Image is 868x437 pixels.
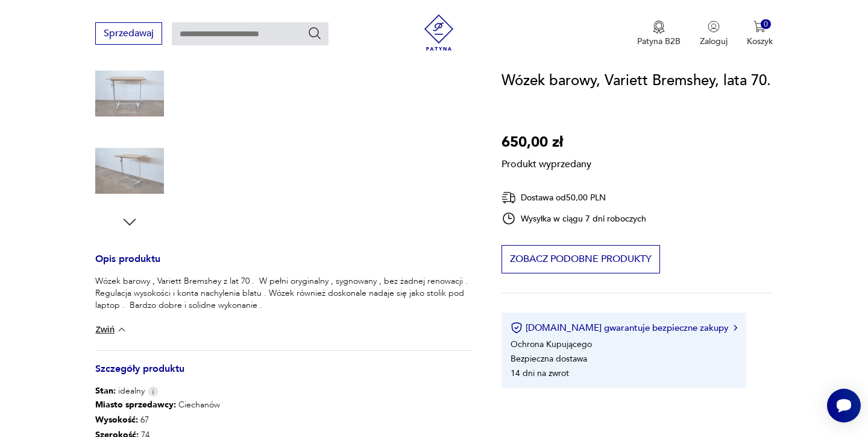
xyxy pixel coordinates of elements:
img: Ikona strzałki w prawo [734,325,737,331]
b: Stan: [95,385,116,397]
p: Produkt wyprzedany [502,154,591,171]
a: Ikona medaluPatyna B2B [637,21,681,47]
button: Zobacz podobne produkty [502,245,660,273]
button: 0Koszyk [747,21,773,47]
li: Ochrona Kupującego [511,339,592,350]
button: [DOMAIN_NAME] gwarantuje bezpieczne zakupy [511,322,737,334]
p: Wózek barowy , Variett Bremshey z lat 70 . W pełni oryginalny , sygnowany , bez żadnej renowacji ... [95,275,473,311]
button: Sprzedawaj [95,22,162,45]
p: Koszyk [747,36,773,47]
h1: Wózek barowy, Variett Bremshey, lata 70. [502,69,771,92]
p: Zaloguj [700,36,728,47]
span: idealny [95,385,145,397]
div: Wysyłka w ciągu 7 dni roboczych [502,211,646,226]
button: Zwiń [95,324,127,336]
b: Wysokość : [95,414,138,426]
p: Ciechanów [95,397,274,412]
img: Ikona koszyka [753,21,766,33]
div: 0 [761,19,771,30]
img: Ikona medalu [653,21,665,34]
iframe: Smartsupp widget button [827,389,861,423]
button: Szukaj [307,26,322,40]
div: Dostawa od 50,00 PLN [502,190,646,205]
p: 67 [95,412,274,427]
b: Miasto sprzedawcy : [95,399,176,410]
button: Zaloguj [700,21,728,47]
img: Ikona dostawy [502,190,516,205]
button: Patyna B2B [637,21,681,47]
img: Patyna - sklep z meblami i dekoracjami vintage [421,14,457,51]
img: Ikonka użytkownika [708,21,720,33]
h3: Opis produktu [95,255,473,275]
img: chevron down [116,324,128,336]
p: Patyna B2B [637,36,681,47]
img: Ikona certyfikatu [511,322,523,334]
a: Sprzedawaj [95,30,162,39]
li: 14 dni na zwrot [511,368,569,379]
h3: Szczegóły produktu [95,365,473,385]
li: Bezpieczna dostawa [511,353,587,365]
p: 650,00 zł [502,131,591,154]
img: Info icon [148,386,159,397]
